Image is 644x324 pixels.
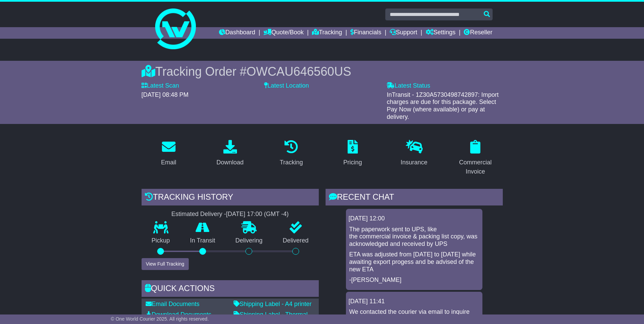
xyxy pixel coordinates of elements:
[219,27,255,39] a: Dashboard
[349,298,480,305] div: [DATE] 11:41
[349,215,480,222] div: [DATE] 12:00
[339,138,366,169] a: Pricing
[280,158,303,167] div: Tracking
[246,65,351,78] span: OWCAU646560US
[142,64,503,79] div: Tracking Order #
[275,138,307,169] a: Tracking
[142,237,180,245] p: Pickup
[142,211,319,218] div: Estimated Delivery -
[146,301,200,307] a: Email Documents
[180,237,225,245] p: In Transit
[226,211,289,218] div: [DATE] 17:00 (GMT -4)
[263,27,303,39] a: Quote/Book
[216,158,243,167] div: Download
[401,158,427,167] div: Insurance
[142,82,179,90] label: Latest Scan
[157,138,181,169] a: Email
[349,251,479,273] p: ETA was adjusted from [DATE] to [DATE] while awaiting export progess and be advised of the new ETA
[387,91,499,120] span: InTransit - 1Z30A5730498742897: Import charges are due for this package. Select Pay Now (where av...
[264,82,309,90] label: Latest Location
[142,91,189,98] span: [DATE] 08:48 PM
[161,158,176,167] div: Email
[142,258,189,270] button: View Full Tracking
[426,27,456,39] a: Settings
[464,27,492,39] a: Reseller
[453,158,498,176] div: Commercial Invoice
[273,237,319,245] p: Delivered
[390,27,417,39] a: Support
[234,301,312,307] a: Shipping Label - A4 printer
[387,82,430,90] label: Latest Status
[225,237,273,245] p: Delivering
[350,27,381,39] a: Financials
[343,158,362,167] div: Pricing
[448,138,503,179] a: Commercial Invoice
[349,276,479,284] p: -[PERSON_NAME]
[212,138,248,169] a: Download
[111,316,209,322] span: © One World Courier 2025. All rights reserved.
[142,189,319,207] div: Tracking history
[396,138,432,169] a: Insurance
[312,27,342,39] a: Tracking
[146,311,211,318] a: Download Documents
[349,226,479,248] p: The paperwork sent to UPS, like the commercial invoice & packing list copy, was acknowledged and ...
[142,280,319,299] div: Quick Actions
[326,189,503,207] div: RECENT CHAT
